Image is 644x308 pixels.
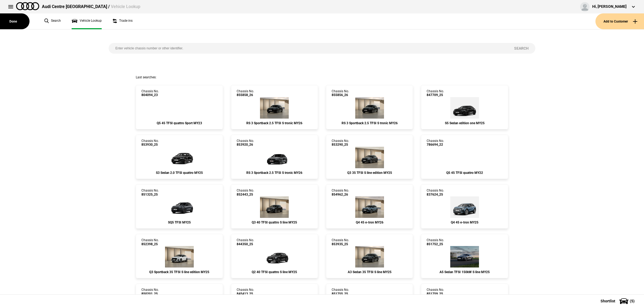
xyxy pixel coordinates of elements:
[450,97,479,119] img: Audi_FU2S5Y_25LE_GX_0E0E_PAH_9VS_PYH_3FP_(Nadin:_3FP_9VS_C84_PAH_PYH_SN8)_ext.png
[141,193,159,196] span: 851325_25
[427,292,444,296] span: 851759_25
[16,2,39,10] img: audi.png
[427,143,444,146] span: 786694_22
[450,246,479,267] img: Audi_FU2AZG_25_FW_6Y6Y_WA9_PAH_9VS_WA7_PYH_3FP_U43_(Nadin:_3FP_9VS_C88_PAH_PYH_SN8_U43_WA7_WA9)_e...
[260,97,289,119] img: Audi_8YFRWY_26_TG_0E0E_5MB_6FA_PEJ_64U_(Nadin:_5MB_64U_6FA_C57_PEJ)_ext.png
[592,294,644,308] button: Shortlist(5)
[237,221,312,224] div: Q3 40 TFSI quattro S line MY25
[237,189,254,196] div: Chassis No.
[332,270,407,274] div: A3 Sedan 35 TFSI S line MY25
[141,288,159,296] div: Chassis No.
[141,89,159,97] div: Chassis No.
[355,147,384,168] img: Audi_F3BCCX_25LE_FZ_6Y6Y_3FU_QQ2_6FJ_3S2_V72_WN8_(Nadin:_3FU_3S2_6FJ_C62_QQ2_V72_WN8)_ext.png
[111,4,140,9] span: Vehicle Lookup
[427,221,502,224] div: Q4 45 e-tron MY25
[332,221,407,224] div: Q4 45 e-tron MY26
[141,270,217,274] div: Q3 Sportback 35 TFSI S line edition MY25
[332,143,349,146] span: 853290_25
[177,114,181,119] img: Audi_FYGB3Y_23S_YM_L5L5_MP_4ZD_54U_(Nadin:_3FU_3S2_4ZD_54U_5MF_6FJ_6NQ_9VD_C41_PCE_PCF_PV3_S37_WA...
[427,89,444,97] div: Chassis No.
[332,93,349,97] span: 855856_26
[237,242,254,246] span: 844350_25
[165,246,194,267] img: Audi_F3NCCX_25LE_FZ_2Y2Y_QQ2_3FB_6FJ_V72_WN8_X8C_(Nadin:_3FB_6FJ_C62_QQ2_V72_WN8)_ext.png
[42,4,140,10] div: Audi Centre [GEOGRAPHIC_DATA] /
[332,193,349,196] span: 854962_26
[237,93,254,97] span: 855858_26
[258,246,291,267] img: Audi_GAGCGY_25_YM_0E0E_3FB_4A3_(Nadin:_3FB_4A3_C48)_ext.png
[427,270,502,274] div: A5 Sedan TFSI 150kW S line MY25
[463,164,467,168] img: Audi_FYGB3Y_22_YM_A2A2_PAO_4A3_(Nadin:_4A3_C34_PAO)_ext.png
[332,242,349,246] span: 853935_25
[237,288,254,296] div: Chassis No.
[141,238,159,246] div: Chassis No.
[136,75,156,79] span: Last searches:
[141,121,217,125] div: Q5 45 TFSI quattro Sport MY23
[355,97,384,119] img: Audi_8YFRWY_26_QH_0E0E_5MB_6FA_64T_(Nadin:_5MB_64T_6FA_C57)_ext.png
[592,4,627,9] div: Hi, [PERSON_NAME]
[427,288,444,296] div: Chassis No.
[260,196,289,218] img: Audi_F3BC6Y_25_EI_0E0E_3FU_52Z_(Nadin:_3FU_52Z_C62)_ext.png
[237,143,254,146] span: 853920_26
[237,193,254,196] span: 852443_25
[109,43,507,54] input: Enter vehicle chassis number or other identifier.
[355,246,384,267] img: Audi_8YMCYG_25_EI_0E0E_WBX_3FB_3L5_WXC_PWL_WXC-2_PY5_PYY_(Nadin:_3FB_3L5_C56_PWL_PY5_PYY_WBX_WXC)...
[237,139,254,147] div: Chassis No.
[427,242,444,246] span: 851752_25
[630,299,635,303] span: ( 5 )
[141,143,159,146] span: 853930_25
[44,13,61,29] a: Search
[332,288,349,296] div: Chassis No.
[141,93,159,97] span: 804094_23
[141,292,159,296] span: 850201_25
[141,242,159,246] span: 852398_25
[237,171,312,175] div: RS 3 Sportback 2.5 TFSI S tronic MY26
[237,270,312,274] div: Q2 40 TFSI quattro S line MY25
[141,139,159,147] div: Chassis No.
[258,147,291,168] img: Audi_8YFRWY_26_TG_6Y6Y_PEJ_64U_(Nadin:_4VN_64U_C57_PEJ)_ext.png
[332,171,407,175] div: Q3 35 TFSI S line edition MY25
[141,171,217,175] div: S3 Sedan 2.0 TFSI quattro MY25
[507,43,535,54] button: Search
[163,147,195,168] img: Audi_8YMS5Y_25_EI_0E0E_6FA_C2T_0P6_4ZP_WXD_PYH_4GF_PG6_(Nadin:_0P6_4GF_4ZP_6FA_C2T_C56_PG6_PYH_S7...
[601,299,615,303] span: Shortlist
[163,196,195,218] img: Audi_GUBS5Y_25S_GX_N7N7_PAH_5MK_WA2_6FJ_53A_PYH_PWO_Y4T_(Nadin:_53A_5MK_6FJ_C56_PAH_PWO_PYH_WA2_Y...
[112,13,133,29] a: Trade ins
[237,238,254,246] div: Chassis No.
[450,196,479,218] img: Audi_F4BA53_25_AO_5Y5Y_FB5_(Nadin:_C15_FB5_S7E_YEA)_ext.png
[427,121,502,125] div: S5 Sedan edition one MY25
[237,121,312,125] div: RS 3 Sportback 2.5 TFSI S tronic MY26
[72,13,102,29] a: Vehicle Lookup
[141,221,217,224] div: SQ5 TFSI MY25
[427,139,444,147] div: Chassis No.
[332,121,407,125] div: RS 3 Sportback 2.5 TFSI S tronic MY26
[427,238,444,246] div: Chassis No.
[332,89,349,97] div: Chassis No.
[355,196,384,218] img: Audi_F4BA53_26_AO_5Y5Y_3FU_4ZD_WA2_WA7_3S2_FB5_55K_PY5_PYY_(Nadin:_3FU_3S2_4ZD_55K_6FJ_C20_FB5_PY...
[595,13,644,29] button: Add to Customer
[427,193,444,196] span: 837624_25
[332,189,349,196] div: Chassis No.
[332,292,349,296] span: 851755_25
[237,89,254,97] div: Chassis No.
[427,171,502,175] div: Q5 45 TFSI quattro MY22
[427,189,444,196] div: Chassis No.
[237,292,254,296] span: 845413_25
[332,139,349,147] div: Chassis No.
[332,238,349,246] div: Chassis No.
[141,189,159,196] div: Chassis No.
[427,93,444,97] span: 847709_25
